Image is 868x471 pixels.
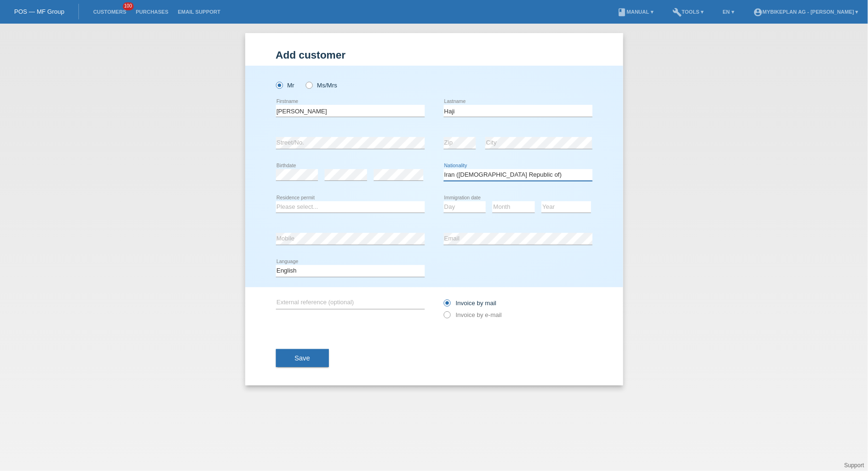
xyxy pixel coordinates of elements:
[295,354,310,362] span: Save
[276,82,282,88] input: Mr
[306,82,312,88] input: Ms/Mrs
[444,300,450,311] input: Invoice by mail
[131,9,173,15] a: Purchases
[748,9,863,15] a: account_circleMybikeplan AG - [PERSON_NAME] ▾
[753,8,763,17] i: account_circle
[672,8,682,17] i: build
[617,8,627,17] i: book
[444,311,450,323] input: Invoice by e-mail
[668,9,709,15] a: buildTools ▾
[444,311,502,318] label: Invoice by e-mail
[276,349,329,367] button: Save
[612,9,658,15] a: bookManual ▾
[88,9,131,15] a: Customers
[173,9,225,15] a: Email Support
[306,82,337,89] label: Ms/Mrs
[123,2,134,10] span: 100
[444,300,497,307] label: Invoice by mail
[276,49,593,61] h1: Add customer
[718,9,739,15] a: EN ▾
[14,8,64,15] a: POS — MF Group
[276,82,295,89] label: Mr
[844,462,864,469] a: Support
